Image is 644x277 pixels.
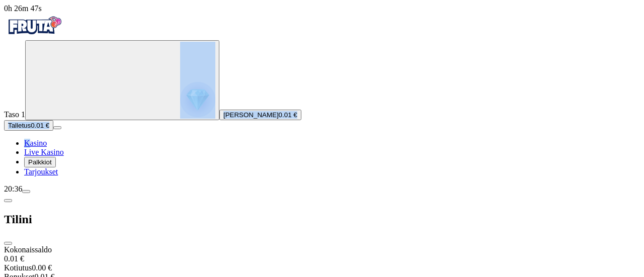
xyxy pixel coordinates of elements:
img: reward progress [180,82,215,117]
button: menu [22,190,30,193]
a: poker-chip iconLive Kasino [24,148,64,156]
nav: Primary [4,13,640,176]
div: Kokonaissaldo [4,245,640,263]
button: Talletusplus icon0.01 € [4,120,53,131]
img: Fruta [4,13,64,38]
button: [PERSON_NAME]0.01 € [219,110,301,120]
span: Live Kasino [24,148,64,156]
button: chevron-left icon [4,199,12,202]
a: Fruta [4,31,64,40]
a: gift-inverted iconTarjoukset [24,167,58,176]
span: [PERSON_NAME] [223,111,279,119]
button: close [4,242,12,245]
span: Kasino [24,139,47,147]
h2: Tilini [4,213,640,226]
span: Talletus [8,122,31,129]
div: 0.01 € [4,254,640,263]
a: diamond iconKasino [24,139,47,147]
span: Taso 1 [4,110,25,119]
span: Kotiutus [4,263,32,272]
button: reward progress [25,40,219,120]
span: 0.01 € [279,111,297,119]
span: Palkkiot [28,158,52,166]
button: menu [53,126,61,129]
span: user session time [4,4,42,13]
div: 0.00 € [4,263,640,272]
span: Tarjoukset [24,167,58,176]
span: 0.01 € [31,122,49,129]
span: 20:36 [4,184,22,193]
button: reward iconPalkkiot [24,157,56,167]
